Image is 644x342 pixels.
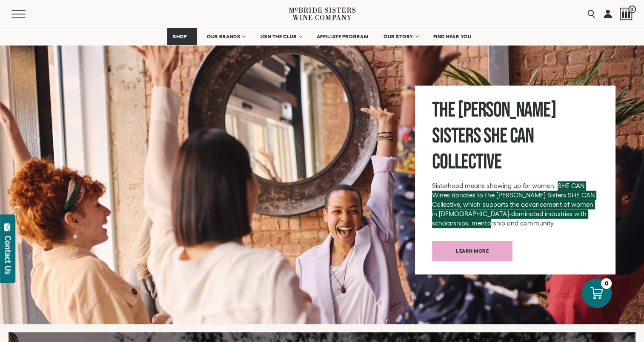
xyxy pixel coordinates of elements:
[441,242,504,259] span: Learn more
[628,6,636,13] span: 0
[207,34,240,40] span: OUR BRANDS
[173,34,187,40] span: SHOP
[378,28,424,45] a: OUR STORY
[11,10,42,18] button: Mobile Menu Trigger
[201,28,250,45] a: OUR BRANDS
[384,34,413,40] span: OUR STORY
[311,28,374,45] a: AFFILIATE PROGRAM
[432,149,501,175] span: Collective
[458,97,556,123] span: [PERSON_NAME]
[167,28,197,45] a: SHOP
[433,34,472,40] span: FIND NEAR YOU
[601,278,612,289] div: 0
[428,28,477,45] a: FIND NEAR YOU
[432,97,455,123] span: The
[510,123,534,149] span: CAN
[317,34,369,40] span: AFFILIATE PROGRAM
[4,236,12,274] div: Contact Us
[432,181,598,228] p: Sisterhood means showing up for women. SHE CAN Wines donates to the [PERSON_NAME] Sisters SHE CAN...
[432,241,512,261] a: Learn more
[260,34,297,40] span: JOIN THE CLUB
[255,28,307,45] a: JOIN THE CLUB
[484,123,507,149] span: SHE
[432,123,481,149] span: Sisters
